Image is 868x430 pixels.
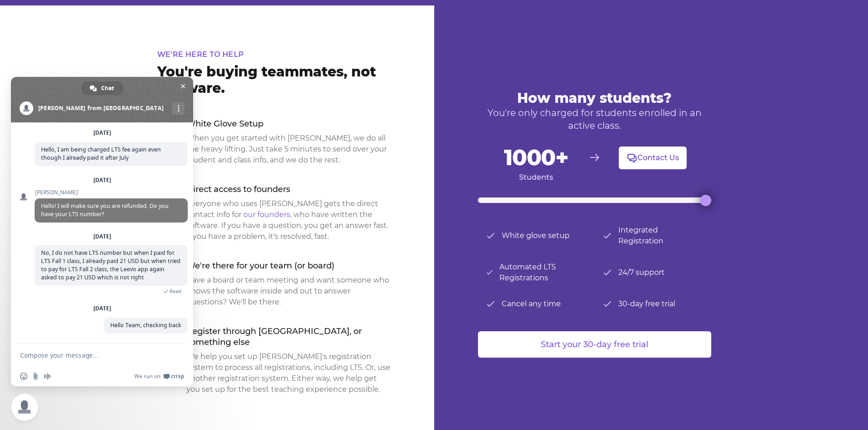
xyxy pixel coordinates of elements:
[502,230,570,241] span: White glove setup
[478,172,595,183] span: Students
[186,275,390,308] dd: Have a board or team meeting and want someone who knows the software inside and out to answer que...
[243,210,290,219] a: our founders
[186,184,390,195] p: Direct access to founders
[82,81,123,95] a: Chat
[478,90,711,106] p: How many students?
[134,373,160,380] span: We run on
[186,133,390,166] dd: When you get started with [PERSON_NAME], we do all the heavy lifting. Just take 5 minutes to send...
[478,106,711,132] p: You're only charged for students enrolled in an active class.
[618,298,675,309] span: 30-day free trial
[186,351,390,395] dd: We help you set up [PERSON_NAME]'s registration system to process all registrations, including LT...
[93,306,111,311] div: [DATE]
[32,373,39,380] span: Send a file
[478,147,595,168] span: 1000+
[178,81,188,91] span: Close chat
[20,373,27,380] span: Insert an emoji
[134,373,184,380] a: We run onCrisp
[93,234,111,239] div: [DATE]
[44,373,51,380] span: Audio message
[157,49,390,60] h2: We're here to help
[186,326,390,348] p: Register through [GEOGRAPHIC_DATA], or something else
[41,202,169,218] span: Hello! I will make sure you are refunded. Do you have your LTS number?
[186,199,388,241] span: Everyone who uses [PERSON_NAME] gets the direct contact info for , who have written the software....
[35,189,188,196] span: [PERSON_NAME]
[186,118,390,129] p: White Glove Setup
[20,344,166,366] textarea: Compose your message...
[101,81,114,95] span: Chat
[169,288,181,294] span: Read
[157,64,390,96] p: You're buying teammates, not software.
[478,331,711,358] button: Start your 30-day free trial
[93,130,111,136] div: [DATE]
[110,321,181,329] span: Hello Team, checking back
[637,152,679,163] span: Contact Us
[41,249,180,281] span: No, I do not have LTS number but when I paid for LTS Fall 1 class, I already paid 21 USD but when...
[171,373,184,380] span: Crisp
[93,177,111,183] div: [DATE]
[186,260,390,271] p: We're there for your team (or board)
[499,262,587,283] span: Automated LTS Registrations
[502,298,561,309] span: Cancel any time
[618,267,665,278] span: 24/7 support
[11,394,38,421] a: Close chat
[41,146,161,162] span: Hello, I am being charged LTS fee again even though I already paid it after July
[619,147,687,169] button: Contact Us
[618,225,704,247] span: Integrated Registration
